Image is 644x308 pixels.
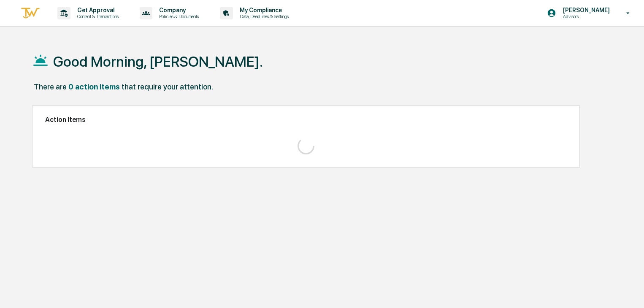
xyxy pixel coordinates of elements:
p: Advisors [556,14,614,19]
h2: Action Items [45,116,567,124]
p: My Compliance [233,7,293,14]
p: Company [152,7,203,14]
div: that require your attention. [122,82,213,91]
p: Policies & Documents [152,14,203,19]
div: 0 action items [68,82,120,91]
p: Get Approval [70,7,123,14]
div: There are [34,82,67,91]
p: Content & Transactions [70,14,123,19]
h1: Good Morning, [PERSON_NAME]. [53,53,263,70]
p: [PERSON_NAME] [556,7,614,14]
img: logo [20,6,41,20]
p: Data, Deadlines & Settings [233,14,293,19]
